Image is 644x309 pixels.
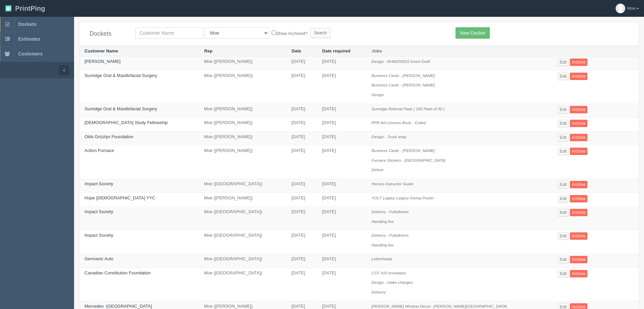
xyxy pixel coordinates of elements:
td: [DATE] [286,70,317,104]
td: [DATE] [317,56,367,71]
a: Archive [570,120,587,127]
td: Moe ([PERSON_NAME]) [199,193,286,207]
td: [DATE] [317,254,367,268]
a: Olds Grizzlys Foundation [84,134,133,139]
a: Archive [570,148,587,155]
td: [DATE] [317,146,367,179]
td: [DATE] [317,131,367,146]
td: [DATE] [286,207,317,230]
span: Customers [18,51,43,56]
a: Archive [570,181,587,188]
i: Design - Truck wrap [372,134,407,139]
td: Moe ([GEOGRAPHIC_DATA]) [199,254,286,268]
a: Edit [558,195,569,202]
td: [DATE] [317,207,367,230]
td: Moe ([PERSON_NAME]) [199,131,286,146]
a: Sunridge Oral & Maxillofacial Surgery [84,106,157,111]
span: Estimates [18,36,40,42]
td: [DATE] [286,254,317,268]
td: [DATE] [317,230,367,254]
a: Impact Society [84,181,113,186]
a: Date [292,48,301,53]
a: Mercedes -[GEOGRAPHIC_DATA] [84,304,152,309]
a: Archive [570,256,587,263]
td: Moe ([GEOGRAPHIC_DATA]) [199,179,286,193]
i: Business Cards - [PERSON_NAME] [372,83,435,87]
td: Moe ([PERSON_NAME]) [199,146,286,179]
a: Archive [570,134,587,141]
a: Edit [558,106,569,113]
i: CCF #10 envelopes [372,271,406,275]
input: Show Archived? [272,31,276,35]
a: Archive [570,73,587,80]
a: Archive [570,209,587,216]
a: Hope [DEMOGRAPHIC_DATA] YYC [84,195,155,200]
a: Impact Society [84,209,113,214]
i: [PERSON_NAME] Window Decal - [PERSON_NAME][GEOGRAPHIC_DATA] [372,304,507,308]
i: Design [372,92,384,97]
td: [DATE] [317,268,367,301]
input: Customer Name [135,27,203,39]
a: Archive [570,270,587,277]
i: YOLT Legacy Legacy Giving Poster [372,196,434,200]
a: Germanic Auto [84,256,113,261]
a: Rep [204,48,213,53]
i: Business Cards - [PERSON_NAME] [372,148,435,153]
a: Sunridge Oral & Maxillofacial Surgery [84,73,157,78]
a: Edit [558,120,569,127]
td: [DATE] [286,104,317,118]
i: Handling fee [372,219,394,224]
a: Edit [558,270,569,277]
td: [DATE] [317,118,367,132]
td: [DATE] [286,193,317,207]
td: Moe ([PERSON_NAME]) [199,70,286,104]
a: Edit [558,134,569,141]
img: avatar_default-7531ab5dedf162e01f1e0bb0964e6a185e93c5c22dfe317fb01d7f8cd2b1632c.jpg [616,4,625,13]
input: Search [310,28,331,38]
td: Moe ([PERSON_NAME]) [199,56,286,71]
a: Customer Name [84,48,118,53]
i: Heroes Instructor Guide [372,182,413,186]
i: Sunridge Referral Pads ( 100 Pads of 50 ) [372,107,445,111]
a: Edit [558,209,569,216]
i: Delivery - Fulfullment [372,233,409,237]
a: Edit [558,232,569,240]
span: Dockets [18,22,36,27]
td: [DATE] [317,104,367,118]
td: [DATE] [286,268,317,301]
td: [DATE] [286,56,317,71]
td: Moe ([PERSON_NAME]) [199,118,286,132]
a: Date required [322,48,350,53]
a: Edit [558,256,569,263]
label: Show Archived? [272,29,307,37]
td: Moe ([PERSON_NAME]) [199,104,286,118]
td: [DATE] [286,230,317,254]
i: Delivery [372,290,386,294]
td: Moe ([GEOGRAPHIC_DATA]) [199,230,286,254]
td: [DATE] [286,131,317,146]
td: [DATE] [317,193,367,207]
a: [PERSON_NAME] [84,59,121,64]
i: Delivery - Fulfullment [372,209,409,214]
a: Edit [558,59,569,66]
td: [DATE] [286,118,317,132]
i: PPR Ad Lessons Book - Coiled [372,120,426,125]
a: Canadian Constitution Foundation [84,270,151,275]
td: [DATE] [317,70,367,104]
a: Edit [558,148,569,155]
a: Edit [558,73,569,80]
img: logo-3e63b451c926e2ac314895c53de4908e5d424f24456219fb08d385ab2e579770.png [5,5,12,12]
a: Archive [570,59,587,66]
a: Archive [570,195,587,202]
i: Furnace Stickers - [GEOGRAPHIC_DATA] [372,158,446,162]
i: Handling fee [372,243,394,247]
td: Moe ([GEOGRAPHIC_DATA]) [199,268,286,301]
a: Action Furnace [84,148,114,153]
a: Impact Society [84,233,113,238]
a: Archive [570,106,587,113]
a: Edit [558,181,569,188]
a: New Docket [455,27,489,39]
i: Business Cards - [PERSON_NAME] [372,73,435,78]
td: [DATE] [286,146,317,179]
td: [DATE] [286,179,317,193]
